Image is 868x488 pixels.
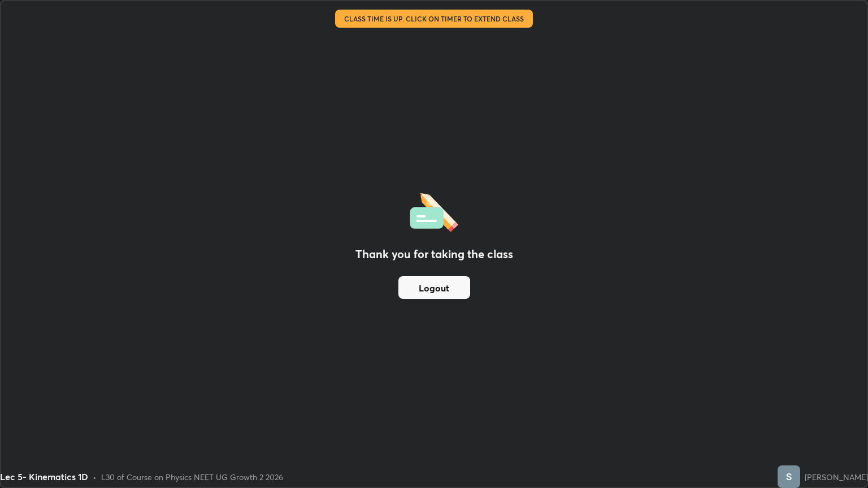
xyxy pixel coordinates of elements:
div: • [93,471,97,483]
h2: Thank you for taking the class [355,246,513,263]
div: [PERSON_NAME] [805,471,868,483]
div: L30 of Course on Physics NEET UG Growth 2 2026 [101,471,283,483]
img: offlineFeedback.1438e8b3.svg [410,189,458,232]
button: Logout [398,276,470,299]
img: 25b204f45ac4445a96ad82fdfa2bbc62.56875823_3 [778,465,800,488]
